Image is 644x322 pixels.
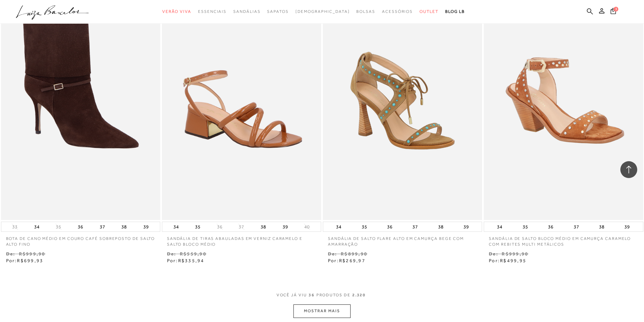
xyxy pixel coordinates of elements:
button: 39 [281,222,290,231]
span: R$335,94 [178,258,205,263]
span: 2.320 [352,292,366,305]
button: 39 [141,222,151,231]
small: R$559,90 [180,251,207,256]
span: Sandálias [233,9,260,14]
button: 35 [54,224,63,230]
a: BOTA DE CANO MÉDIO EM COURO CAFÉ SOBREPOSTO DE SALTO ALTO FINO [1,232,160,247]
small: R$999,90 [19,251,46,256]
button: 35 [360,222,369,231]
span: R$269,97 [339,258,365,263]
button: 35 [521,222,530,231]
span: VOCê JÁ VIU [277,292,307,298]
button: 37 [237,224,246,230]
span: Essenciais [198,9,226,14]
a: SANDÁLIA DE SALTO BLOCO MÉDIO EM CAMURÇA CARAMELO COM REBITES MULTI METÁLICOS [484,232,643,247]
a: SANDÁLIA DE SALTO FLARE ALTO EM CAMURÇA BEGE COM AMARRAÇÃO [323,232,482,247]
span: [DEMOGRAPHIC_DATA] [295,9,350,14]
button: 39 [461,222,471,231]
span: R$499,95 [500,258,526,263]
button: 34 [334,222,343,231]
button: 36 [385,222,395,231]
button: MOSTRAR MAIS [293,304,350,318]
span: Por: [328,258,365,263]
button: 34 [171,222,181,231]
button: 39 [622,222,632,231]
a: noSubCategoriesText [295,5,350,18]
small: R$999,90 [502,251,528,256]
span: Outlet [420,9,438,14]
button: 38 [119,222,129,231]
button: 35 [193,222,202,231]
small: R$899,90 [341,251,367,256]
span: Bolsas [356,9,375,14]
small: De: [328,251,337,256]
button: 38 [259,222,268,231]
button: 38 [436,222,446,231]
a: categoryNavScreenReaderText [356,5,375,18]
small: De: [6,251,16,256]
button: 37 [410,222,420,231]
span: 36 [309,292,315,305]
button: 33 [10,224,20,230]
button: 34 [32,222,42,231]
button: 37 [98,222,107,231]
span: Acessórios [382,9,413,14]
span: Por: [489,258,526,263]
span: Por: [167,258,205,263]
span: Verão Viva [162,9,191,14]
a: categoryNavScreenReaderText [420,5,438,18]
button: 37 [572,222,581,231]
small: De: [167,251,176,256]
span: R$699,93 [17,258,43,263]
a: categoryNavScreenReaderText [198,5,226,18]
a: SANDÁLIA DE TIRAS ABAULADAS EM VERNIZ CARAMELO E SALTO BLOCO MÉDIO [162,232,321,247]
a: categoryNavScreenReaderText [382,5,413,18]
button: 36 [76,222,85,231]
a: categoryNavScreenReaderText [233,5,260,18]
small: De: [489,251,498,256]
span: 3 [614,7,618,11]
a: categoryNavScreenReaderText [162,5,191,18]
button: 40 [302,224,312,230]
button: 38 [597,222,606,231]
span: PRODUTOS DE [316,292,351,298]
button: 3 [609,7,618,17]
a: categoryNavScreenReaderText [267,5,288,18]
span: Por: [6,258,44,263]
span: Sapatos [267,9,288,14]
a: BLOG LB [445,5,465,18]
button: 36 [546,222,555,231]
button: 36 [215,224,224,230]
span: BLOG LB [445,9,465,14]
button: 34 [495,222,504,231]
